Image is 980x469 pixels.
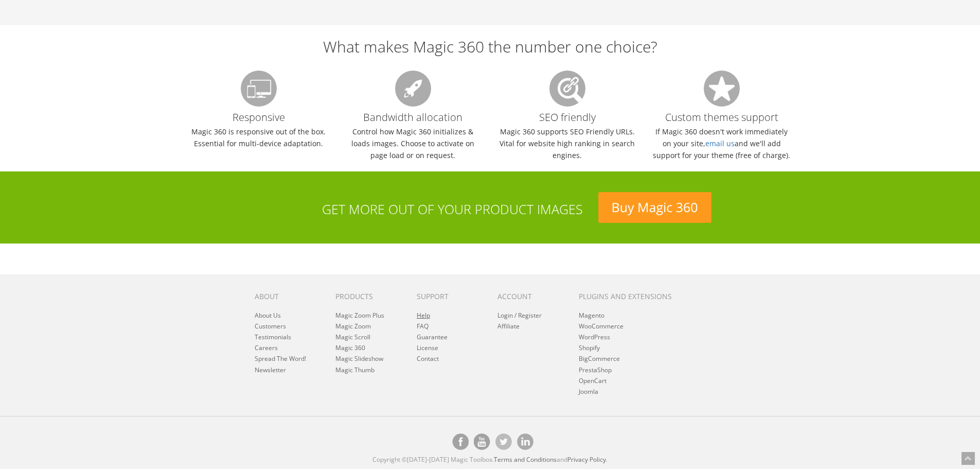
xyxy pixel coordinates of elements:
[335,322,371,331] a: Magic Zoom
[579,343,600,352] a: Shopify
[567,455,606,464] a: Privacy Policy
[344,71,483,123] h3: Bandwidth allocation
[197,202,583,217] h3: Get more out of your product images
[335,343,365,352] a: Magic 360
[189,71,328,123] h3: Responsive
[417,322,429,331] a: FAQ
[255,292,320,300] h6: About
[335,354,383,363] a: Magic Slideshow
[417,292,482,300] h6: Support
[189,126,328,149] p: Magic 360 is responsive out of the box. Essential for multi-device adaptation.
[335,333,370,341] a: Magic Scroll
[474,433,490,450] a: Magic Toolbox on [DOMAIN_NAME]
[579,354,620,363] a: BigCommerce
[417,311,430,320] a: Help
[335,292,401,300] h6: Products
[417,343,438,352] a: License
[255,311,281,320] a: About Us
[497,292,563,300] h6: Account
[452,433,469,450] a: Magic Toolbox on Facebook
[579,387,598,396] a: Joomla
[579,311,604,320] a: Magento
[335,311,384,320] a: Magic Zoom Plus
[417,354,439,363] a: Contact
[497,311,542,320] a: Login / Register
[579,322,623,331] a: WooCommerce
[255,366,286,374] a: Newsletter
[417,333,448,341] a: Guarantee
[517,433,533,450] a: Magic Toolbox on [DOMAIN_NAME]
[255,354,306,363] a: Spread The Word!
[579,333,610,341] a: WordPress
[495,433,512,450] a: Magic Toolbox's Twitter account
[255,333,291,341] a: Testimonials
[705,138,735,148] a: email us
[182,38,799,55] h2: What makes Magic 360 the number one choice?
[344,126,483,161] p: Control how Magic 360 initializes & loads images. Choose to activate on page load or on request.
[494,455,557,464] a: Terms and Conditions
[579,366,612,374] a: PrestaShop
[255,343,278,352] a: Careers
[579,376,607,385] a: OpenCart
[652,126,791,161] p: If Magic 360 doesn't work immediately on your site, and we'll add support for your theme (free of...
[335,366,375,374] a: Magic Thumb
[255,322,286,331] a: Customers
[579,292,685,300] h6: Plugins and extensions
[497,322,520,331] a: Affiliate
[598,192,711,223] a: Buy Magic 360
[498,71,637,123] h3: SEO friendly
[652,71,791,123] h3: Custom themes support
[498,126,637,161] p: Magic 360 supports SEO Friendly URLs. Vital for website high ranking in search engines.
